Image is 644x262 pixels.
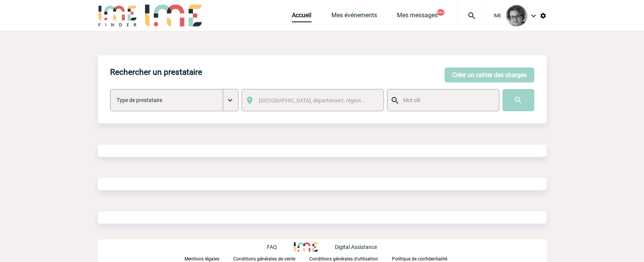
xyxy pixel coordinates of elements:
[331,12,377,22] a: Mes événements
[233,256,295,262] p: Conditions générales de vente
[506,5,527,26] img: 101028-0.jpg
[392,256,447,262] p: Politique de confidentialité
[309,255,392,262] a: Conditions générales d'utilisation
[294,242,318,252] img: http://www.idealmeetingsevents.fr/
[437,9,445,16] button: 99+
[267,244,277,250] p: FAQ
[259,97,366,104] span: [GEOGRAPHIC_DATA], département, région...
[98,5,138,26] img: IME-Finder
[401,95,492,105] input: Mot clé
[397,12,438,22] a: Mes messages
[184,256,219,262] p: Mentions légales
[309,256,378,262] p: Conditions générales d'utilisation
[292,12,311,22] a: Accueil
[184,255,233,262] a: Mentions légales
[502,89,534,111] input: Submit
[494,13,501,18] span: IME
[233,255,309,262] a: Conditions générales de vente
[267,243,294,250] a: FAQ
[110,68,202,77] h4: Rechercher un prestataire
[335,244,377,250] p: Digital Assistance
[392,255,460,262] a: Politique de confidentialité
